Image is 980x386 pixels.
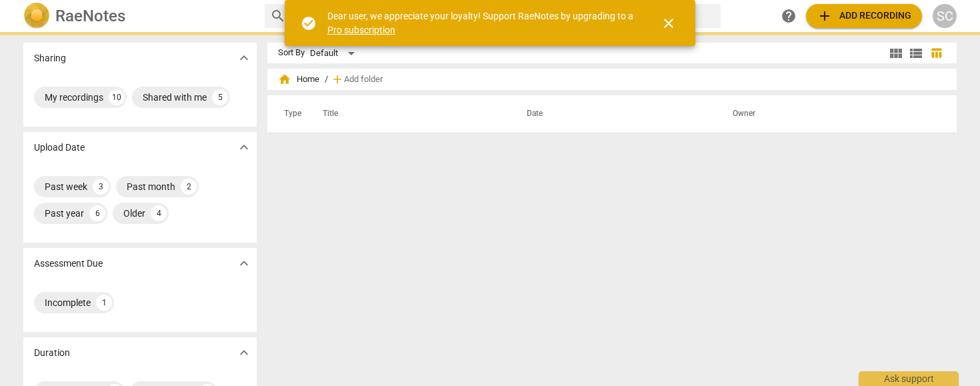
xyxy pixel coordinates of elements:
[278,48,305,58] div: Sort By
[34,51,66,65] p: Sharing
[310,43,359,64] div: Default
[236,50,252,66] span: expand_more
[96,295,112,311] div: 1
[23,3,254,29] a: LogoRaeNotes
[236,255,252,271] span: expand_more
[55,7,125,25] h2: RaeNotes
[236,139,252,155] span: expand_more
[45,180,87,193] div: Past week
[930,47,943,59] span: table_chart
[212,89,228,105] div: 5
[327,9,637,37] div: Dear user, we appreciate your loyalty! Support RaeNotes by upgrading to a
[327,25,395,35] a: Pro subscription
[511,95,717,133] th: Date
[234,253,254,273] button: Show more
[93,179,109,195] div: 3
[717,95,943,133] th: Owner
[236,345,252,361] span: expand_more
[273,95,307,133] th: Type
[45,207,84,220] div: Past year
[926,43,946,63] button: Table view
[45,296,91,309] div: Incomplete
[270,8,286,24] span: search
[181,179,197,195] div: 2
[325,75,328,85] span: /
[123,207,145,220] div: Older
[234,343,254,363] button: Show more
[109,89,125,105] div: 10
[777,4,801,28] a: Help
[34,346,70,360] p: Duration
[817,8,911,24] span: Add recording
[278,73,319,86] span: Home
[34,141,85,155] p: Upload Date
[234,48,254,68] button: Show more
[143,91,207,104] div: Shared with me
[781,8,797,24] span: help
[34,257,103,271] p: Assessment Due
[23,3,50,29] img: Logo
[89,205,105,221] div: 6
[331,73,344,86] span: add
[301,15,317,31] span: check_circle
[278,73,291,86] span: home
[817,8,833,24] span: add
[661,15,677,31] span: close
[859,371,959,386] div: Ask support
[908,45,924,61] span: view_list
[653,7,685,39] button: Close
[886,43,906,63] button: Tile view
[933,4,957,28] button: SC
[151,205,167,221] div: 4
[127,180,175,193] div: Past month
[307,95,511,133] th: Title
[906,43,926,63] button: List view
[45,91,103,104] div: My recordings
[806,4,922,28] button: Upload
[888,45,904,61] span: view_module
[344,75,383,85] span: Add folder
[234,137,254,157] button: Show more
